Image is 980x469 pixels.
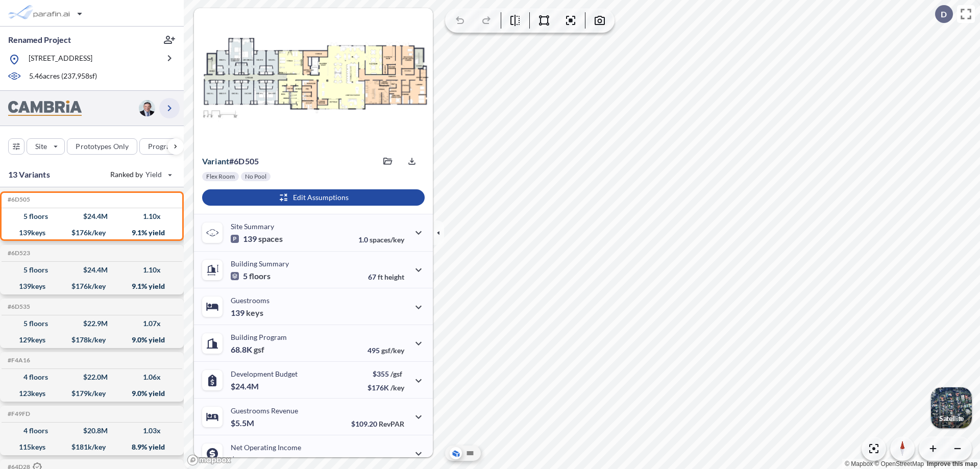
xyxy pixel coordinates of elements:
[379,419,404,428] span: RevPAR
[8,168,50,181] p: 13 Variants
[258,234,283,244] span: spaces
[931,387,972,428] img: Switcher Image
[231,308,263,318] p: 139
[941,10,947,19] p: D
[390,369,402,378] span: /gsf
[231,381,260,391] p: $24.4M
[145,169,162,180] span: Yield
[231,418,256,428] p: $5.5M
[29,53,92,66] p: [STREET_ADDRESS]
[67,138,137,155] button: Prototypes Only
[231,333,287,341] p: Building Program
[206,172,235,181] p: Flex Room
[6,410,30,417] h5: Click to copy the code
[139,100,155,116] img: user logo
[245,172,266,181] p: No Pool
[231,259,289,268] p: Building Summary
[231,369,298,378] p: Development Budget
[358,235,404,244] p: 1.0
[293,192,349,203] p: Edit Assumptions
[202,156,259,166] p: # 6d505
[231,344,264,355] p: 68.8K
[381,346,404,355] span: gsf/key
[927,460,977,467] a: Improve this map
[231,296,269,305] p: Guestrooms
[6,357,30,364] h5: Click to copy the code
[202,189,425,206] button: Edit Assumptions
[384,273,404,281] span: height
[148,141,177,152] p: Program
[102,166,179,183] button: Ranked by Yield
[246,308,263,318] span: keys
[139,138,194,155] button: Program
[845,460,873,467] a: Mapbox
[8,34,71,45] p: Renamed Project
[231,234,283,244] p: 139
[249,271,271,281] span: floors
[6,303,30,310] h5: Click to copy the code
[464,447,476,459] button: Site Plan
[8,101,82,116] img: BrandImage
[231,455,256,465] p: $2.2M
[378,273,383,281] span: ft
[76,141,129,152] p: Prototypes Only
[874,460,924,467] a: OpenStreetMap
[382,456,404,465] span: margin
[35,141,47,152] p: Site
[450,447,462,459] button: Aerial View
[939,414,964,423] p: Satellite
[202,156,229,166] span: Variant
[361,456,404,465] p: 40.0%
[931,387,972,428] button: Switcher ImageSatellite
[367,383,404,392] p: $176K
[390,383,404,392] span: /key
[231,271,271,281] p: 5
[231,443,301,452] p: Net Operating Income
[6,196,30,203] h5: Click to copy the code
[367,346,404,355] p: 495
[368,273,404,281] p: 67
[27,138,65,155] button: Site
[367,369,404,378] p: $355
[29,71,97,82] p: 5.46 acres ( 237,958 sf)
[187,454,232,466] a: Mapbox homepage
[231,406,298,415] p: Guestrooms Revenue
[231,222,274,231] p: Site Summary
[370,235,404,244] span: spaces/key
[254,344,264,355] span: gsf
[351,419,404,428] p: $109.20
[6,250,30,257] h5: Click to copy the code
